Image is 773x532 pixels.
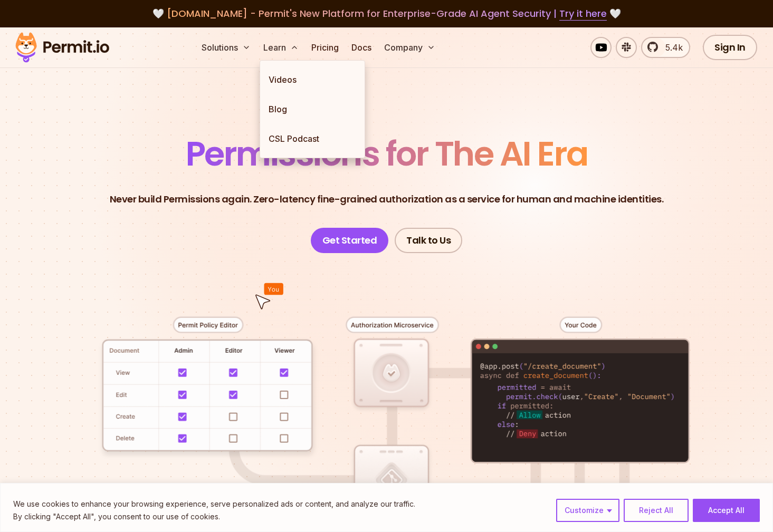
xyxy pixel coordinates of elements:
[703,35,757,60] a: Sign In
[259,37,303,58] button: Learn
[380,37,440,58] button: Company
[659,41,683,54] span: 5.4k
[624,499,689,522] button: Reject All
[13,498,415,510] p: We use cookies to enhance your browsing experience, serve personalized ads or content, and analyz...
[395,228,462,253] a: Talk to Us
[556,499,619,522] button: Customize
[347,37,376,58] a: Docs
[260,94,365,124] a: Blog
[641,37,690,58] a: 5.4k
[167,7,607,20] span: [DOMAIN_NAME] - Permit's New Platform for Enterprise-Grade AI Agent Security |
[260,65,365,94] a: Videos
[693,499,760,522] button: Accept All
[307,37,343,58] a: Pricing
[186,130,588,177] span: Permissions for The AI Era
[559,7,607,21] a: Try it here
[110,192,664,207] p: Never build Permissions again. Zero-latency fine-grained authorization as a service for human and...
[13,510,415,523] p: By clicking "Accept All", you consent to our use of cookies.
[11,30,114,65] img: Permit logo
[197,37,255,58] button: Solutions
[311,228,389,253] a: Get Started
[260,124,365,153] a: CSL Podcast
[25,6,748,21] div: 🤍 🤍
